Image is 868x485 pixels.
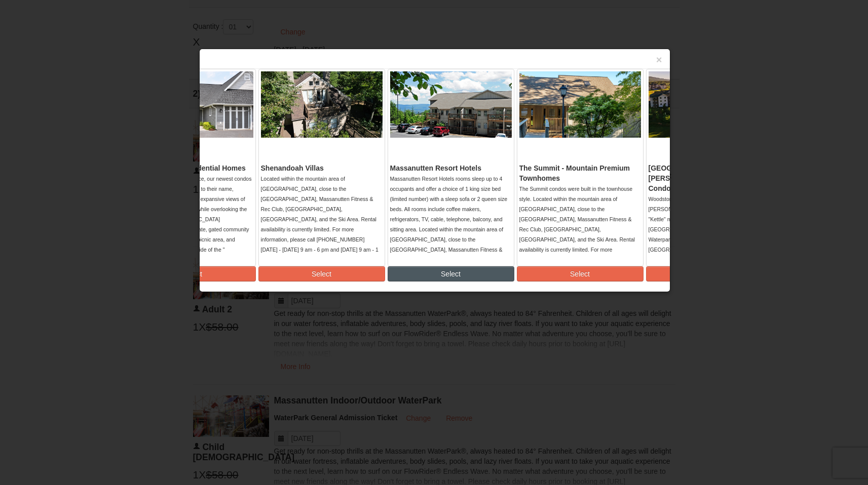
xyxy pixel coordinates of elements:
span: Shenandoah Villas [261,164,324,172]
span: [GEOGRAPHIC_DATA][PERSON_NAME] - Valley Premium Condos [649,164,767,192]
button: Select [258,266,385,281]
button: Select [646,266,773,281]
div: Massanutten Resort Hotels rooms sleep up to 4 occupants and offer a choice of 1 king size bed (li... [390,174,512,336]
div: The Summit condos were built in the townhouse style. Located within the mountain area of [GEOGRAP... [519,184,641,305]
img: 19219034-1-0eee7e00.jpg [519,71,641,138]
button: × [656,55,662,65]
button: Select [388,266,514,281]
span: Regal Vistas - Presidential Homes [132,164,246,172]
div: Woodstone and [GEOGRAPHIC_DATA][PERSON_NAME] are located outside of the "Kettle" mountain area an... [649,194,770,305]
button: Select [517,266,644,281]
img: 19219041-4-ec11c166.jpg [649,71,770,138]
span: The Summit - Mountain Premium Townhomes [519,164,630,182]
img: 19219019-2-e70bf45f.jpg [261,71,383,138]
img: 19219026-1-e3b4ac8e.jpg [390,71,512,138]
span: Massanutten Resort Hotels [390,164,481,172]
div: Located within the mountain area of [GEOGRAPHIC_DATA], close to the [GEOGRAPHIC_DATA], Massanutte... [261,174,383,285]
